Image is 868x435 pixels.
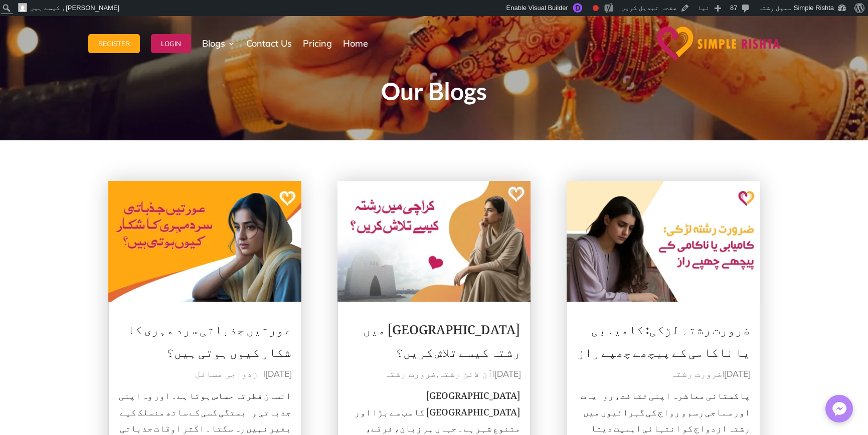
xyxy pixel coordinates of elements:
[725,370,750,379] span: [DATE]
[108,181,302,302] img: عورتیں جذباتی سرد مہری کا شکار کیوں ہوتی ہیں؟
[567,181,760,302] img: ضرورت رشتہ لڑکی: کامیابی یا ناکامی کے پیچھے چھپے راز
[577,310,750,364] a: ضرورت رشتہ لڑکی: کامیابی یا ناکامی کے پیچھے چھپے راز
[151,19,191,69] a: Login
[163,79,705,108] h1: Our Blogs
[151,34,191,53] button: Login
[246,19,292,69] a: Contact Us
[348,366,521,382] p: | ,
[670,370,723,379] a: ضرورت رشتہ
[266,370,291,379] span: [DATE]
[66,4,119,12] span: [PERSON_NAME]
[88,34,140,53] button: Register
[438,370,493,379] a: آن لائن رشتہ
[118,366,292,382] p: |
[495,370,520,379] span: [DATE]
[202,19,235,69] a: Blogs
[363,310,520,364] a: [GEOGRAPHIC_DATA] میں رشتہ کیسے تلاش کریں؟
[127,310,291,364] a: عورتیں جذباتی سرد مہری کا شکار کیوں ہوتی ہیں؟
[829,399,849,419] img: Messenger
[343,19,368,69] a: Home
[337,181,531,302] img: کراچی میں رشتہ کیسے تلاش کریں؟
[88,19,140,69] a: Register
[593,5,599,11] div: Focus keyphrase not set
[303,19,332,69] a: Pricing
[384,370,436,379] a: ضرورت رشتہ
[195,370,264,379] a: ازدواجی مسائل
[577,366,750,382] p: |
